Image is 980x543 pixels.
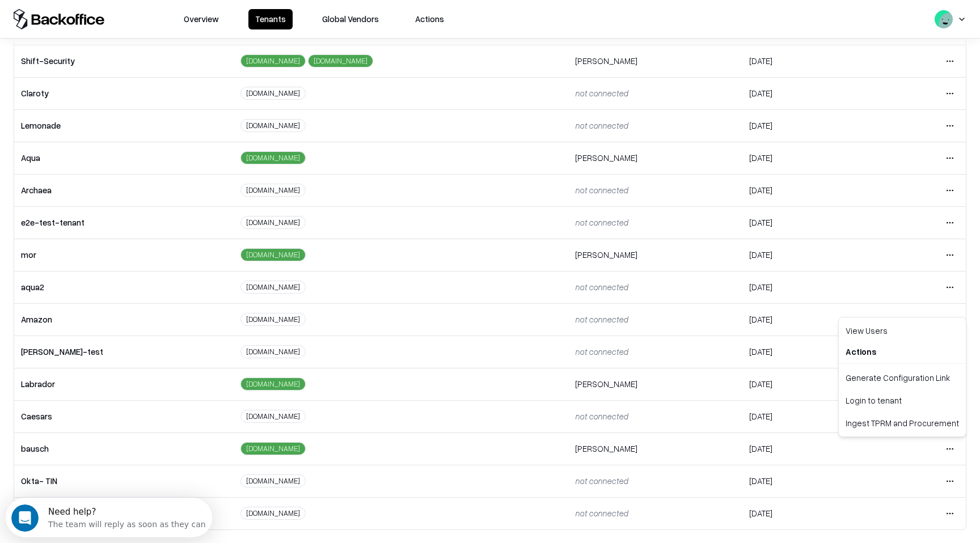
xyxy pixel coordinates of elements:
[240,410,306,423] div: [DOMAIN_NAME]
[14,497,234,529] td: mfa
[841,366,964,389] div: Generate Configuration Link
[742,465,865,497] td: [DATE]
[240,313,306,326] div: [DOMAIN_NAME]
[240,119,306,132] div: [DOMAIN_NAME]
[14,271,234,303] td: aqua2
[240,507,306,520] div: [DOMAIN_NAME]
[11,504,39,532] iframe: Intercom live chat
[575,120,628,130] span: not connected
[14,432,234,465] td: bausch
[575,379,637,389] span: [PERSON_NAME]
[5,5,211,36] div: Open Intercom Messenger
[240,87,306,100] div: [DOMAIN_NAME]
[575,249,637,260] span: [PERSON_NAME]
[240,474,306,487] div: [DOMAIN_NAME]
[240,184,306,197] div: [DOMAIN_NAME]
[742,400,865,432] td: [DATE]
[14,336,234,368] td: [PERSON_NAME]-test
[14,400,234,432] td: Caesars
[6,498,212,537] iframe: Intercom live chat discovery launcher
[575,411,628,421] span: not connected
[14,465,234,497] td: Okta- TIN
[575,152,637,163] span: [PERSON_NAME]
[14,368,234,400] td: Labrador
[742,45,865,77] td: [DATE]
[846,325,888,337] a: View Users
[14,77,234,109] td: Claroty
[742,271,865,303] td: [DATE]
[43,19,200,31] div: The team will reply as soon as they can
[742,206,865,239] td: [DATE]
[575,282,628,292] span: not connected
[742,303,865,336] td: [DATE]
[575,443,637,453] span: [PERSON_NAME]
[841,389,964,412] div: Login to tenant
[14,109,234,142] td: Lemonade
[742,336,865,368] td: [DATE]
[841,412,964,434] div: Ingest TPRM and Procurement
[575,346,628,357] span: not connected
[240,442,306,455] div: [DOMAIN_NAME]
[248,9,293,29] button: Tenants
[742,142,865,174] td: [DATE]
[177,9,226,29] button: Overview
[14,206,234,239] td: e2e-test-tenant
[240,345,306,358] div: [DOMAIN_NAME]
[240,281,306,294] div: [DOMAIN_NAME]
[14,174,234,206] td: Archaea
[742,77,865,109] td: [DATE]
[575,314,628,324] span: not connected
[240,216,306,229] div: [DOMAIN_NAME]
[742,368,865,400] td: [DATE]
[240,248,306,261] div: [DOMAIN_NAME]
[575,56,637,66] span: [PERSON_NAME]
[841,342,964,361] div: Actions
[14,239,234,271] td: mor
[575,217,628,227] span: not connected
[742,239,865,271] td: [DATE]
[408,9,451,29] button: Actions
[14,45,234,77] td: Shift-Security
[43,10,200,19] div: Need help?
[14,303,234,336] td: Amazon
[575,508,628,518] span: not connected
[742,174,865,206] td: [DATE]
[240,54,306,67] div: [DOMAIN_NAME]
[742,432,865,465] td: [DATE]
[240,377,306,391] div: [DOMAIN_NAME]
[575,185,628,195] span: not connected
[742,497,865,529] td: [DATE]
[315,9,386,29] button: Global Vendors
[575,88,628,98] span: not connected
[14,142,234,174] td: Aqua
[240,151,306,164] div: [DOMAIN_NAME]
[308,54,373,67] div: [DOMAIN_NAME]
[742,109,865,142] td: [DATE]
[575,476,628,486] span: not connected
